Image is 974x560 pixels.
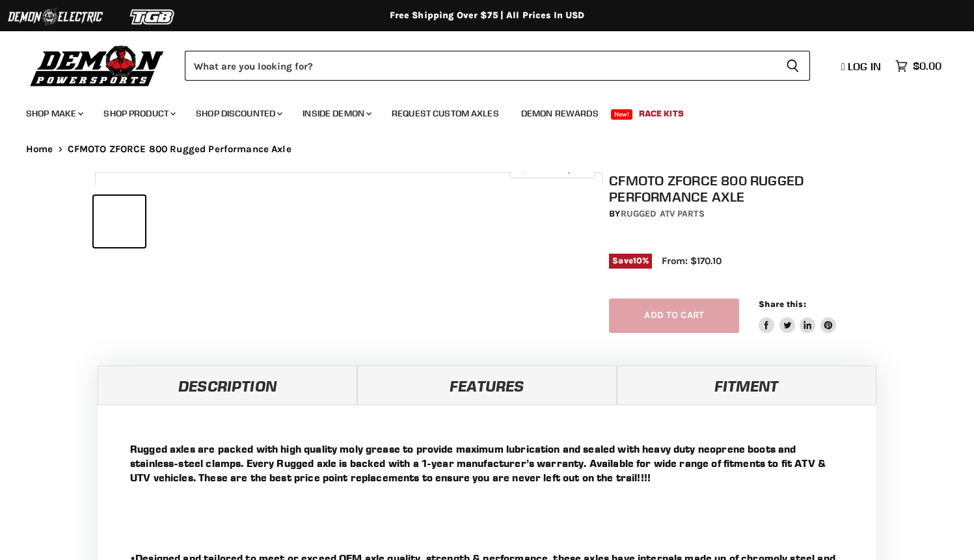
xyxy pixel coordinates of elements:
a: Log in [835,60,889,72]
a: Request Custom Axles [382,100,509,127]
a: Description [98,366,357,405]
span: Log in [848,60,881,73]
button: CFMOTO ZFORCE 800 Rugged Performance Axle thumbnail [371,196,422,247]
span: $0.00 [913,60,941,72]
span: Save % [609,254,652,268]
img: Demon Electric Logo 2 [7,5,104,29]
a: Demon Rewards [511,100,608,127]
button: Search [776,51,810,81]
aside: Share this: [759,299,836,333]
a: Shop Product [94,100,183,127]
div: by [609,207,886,221]
a: Race Kits [629,100,694,127]
a: Home [26,144,53,155]
a: Shop Discounted [186,100,290,127]
input: Search [185,51,776,81]
ul: Main menu [16,95,938,127]
span: New! [611,109,633,120]
span: CFMOTO ZFORCE 800 Rugged Performance Axle [68,144,291,155]
a: $0.00 [889,57,948,75]
a: Inside Demon [293,100,379,127]
a: Fitment [617,366,876,405]
p: Rugged axles are packed with high quality moly grease to provide maximum lubrication and sealed w... [130,442,844,485]
button: CFMOTO ZFORCE 800 Rugged Performance Axle thumbnail [260,196,312,247]
img: TGB Logo 2 [104,5,202,29]
a: Shop Make [16,100,91,127]
span: 10 [633,256,642,265]
button: CFMOTO ZFORCE 800 Rugged Performance Axle thumbnail [426,196,478,247]
a: Features [357,366,617,405]
a: Rugged ATV Parts [621,208,705,219]
h1: CFMOTO ZFORCE 800 Rugged Performance Axle [609,172,886,205]
span: Share this: [759,299,805,309]
form: Product [185,51,810,81]
span: From: $170.10 [662,255,722,267]
button: CFMOTO ZFORCE 800 Rugged Performance Axle thumbnail [316,196,367,247]
button: CFMOTO ZFORCE 800 Rugged Performance Axle thumbnail [205,196,256,247]
img: Demon Powersports [26,42,169,88]
button: CFMOTO ZFORCE 800 Rugged Performance Axle thumbnail [149,196,200,247]
button: CFMOTO ZFORCE 800 Rugged Performance Axle thumbnail [94,196,145,247]
span: Click to expand [516,164,588,174]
